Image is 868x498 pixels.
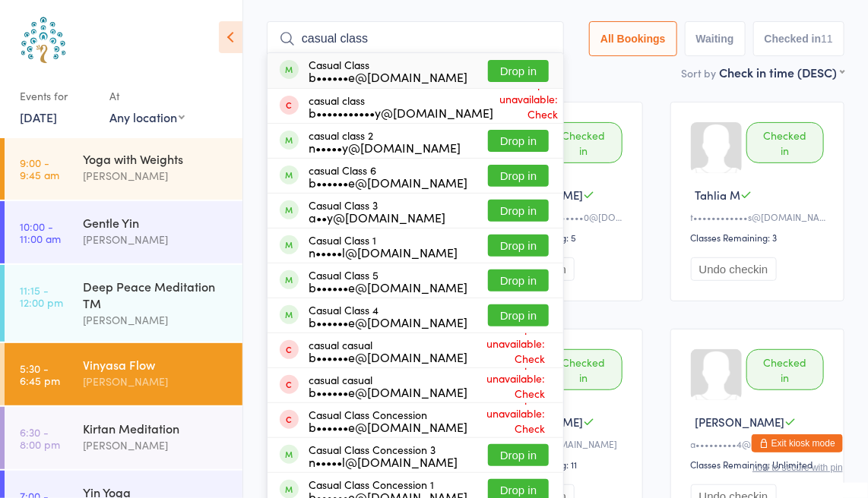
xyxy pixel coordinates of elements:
div: Gentle Yin [83,214,230,231]
div: Checked in [746,349,824,390]
div: Kirtan Meditation [83,420,230,437]
div: b•••••••••••y@[DOMAIN_NAME] [309,106,493,118]
a: 11:15 -12:00 pmDeep Peace Meditation TM[PERSON_NAME] [5,265,242,342]
button: Waiting [685,21,746,56]
div: Casual Class 1 [309,234,458,258]
a: 5:30 -6:45 pmVinyasa Flow[PERSON_NAME] [5,343,242,405]
span: Drop-in unavailable: Check membership [493,72,562,140]
div: [PERSON_NAME] [83,231,230,248]
div: [PERSON_NAME] [83,167,230,184]
time: 11:15 - 12:00 pm [20,284,63,308]
div: b••••••e@[DOMAIN_NAME] [309,176,467,188]
div: Check in time (DESC) [719,64,844,80]
div: n•••••l@[DOMAIN_NAME] [309,455,458,468]
div: Classes Remaining: Unlimited [691,458,828,471]
div: [PERSON_NAME] [83,311,230,329]
button: All Bookings [589,21,677,56]
div: b••••••e@[DOMAIN_NAME] [309,386,467,398]
img: Australian School of Meditation & Yoga [15,11,72,68]
span: Drop-in unavailable: Check membership [467,317,549,385]
div: Vinyasa Flow [83,356,230,373]
div: Any location [109,109,185,125]
button: Drop in [488,304,549,326]
button: Drop in [488,165,549,187]
div: b••••••e@[DOMAIN_NAME] [309,71,467,83]
div: b••••••e@[DOMAIN_NAME] [309,316,467,328]
div: Deep Peace Meditation TM [83,278,230,311]
time: 9:00 - 9:45 am [20,156,59,181]
span: Drop-in unavailable: Check membership [467,351,549,420]
div: Casual Class 5 [309,269,467,293]
div: Events for [20,84,94,109]
button: Drop in [488,235,549,257]
div: casual class 2 [309,129,461,153]
div: Casual Class [309,58,467,83]
div: a••y@[DOMAIN_NAME] [309,211,445,223]
div: 11 [821,33,833,45]
time: 10:00 - 11:00 am [20,220,61,244]
time: 6:30 - 8:00 pm [20,426,60,450]
div: Yoga with Weights [83,150,230,167]
div: b••••••e@[DOMAIN_NAME] [309,421,467,433]
div: b••••••e@[DOMAIN_NAME] [309,351,467,363]
div: n•••••y@[DOMAIN_NAME] [309,141,461,153]
div: Casual Class 4 [309,304,467,328]
a: [DATE] [20,109,57,125]
button: Drop in [488,269,549,292]
div: t••••••••••••s@[DOMAIN_NAME] [691,210,828,223]
label: Sort by [681,65,716,80]
div: Checked in [746,122,824,163]
div: Classes Remaining: 3 [691,231,828,244]
div: casual Class 6 [309,164,467,188]
div: a•••••••••4@[DOMAIN_NAME] [691,437,828,450]
button: how to secure with pin [752,462,843,473]
div: casual class [309,94,493,118]
button: Exit kiosk mode [752,434,843,452]
span: Tahlia M [695,187,741,203]
div: casual casual [309,339,467,363]
div: [PERSON_NAME] [83,437,230,454]
div: b••••••e@[DOMAIN_NAME] [309,281,467,293]
a: 10:00 -11:00 amGentle Yin[PERSON_NAME] [5,201,242,263]
div: At [109,84,185,109]
a: 6:30 -8:00 pmKirtan Meditation[PERSON_NAME] [5,407,242,469]
div: n•••••l@[DOMAIN_NAME] [309,246,458,258]
div: casual casual [309,373,467,398]
input: Search [267,21,564,56]
div: Checked in [544,122,622,163]
button: Drop in [488,444,549,466]
button: Checked in11 [753,21,844,56]
button: Drop in [488,60,549,82]
div: Casual Class Concession 3 [309,443,458,468]
span: Drop-in unavailable: Check membership [467,386,549,455]
a: 9:00 -9:45 amYoga with Weights[PERSON_NAME] [5,137,242,200]
div: Checked in [544,349,622,390]
div: [PERSON_NAME] [83,373,230,390]
button: Drop in [488,200,549,222]
div: Casual Class Concession [309,408,467,433]
button: Undo checkin [691,257,777,281]
button: Drop in [488,130,549,152]
span: [PERSON_NAME] [695,414,785,430]
div: Casual Class 3 [309,199,445,223]
time: 5:30 - 6:45 pm [20,362,60,386]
